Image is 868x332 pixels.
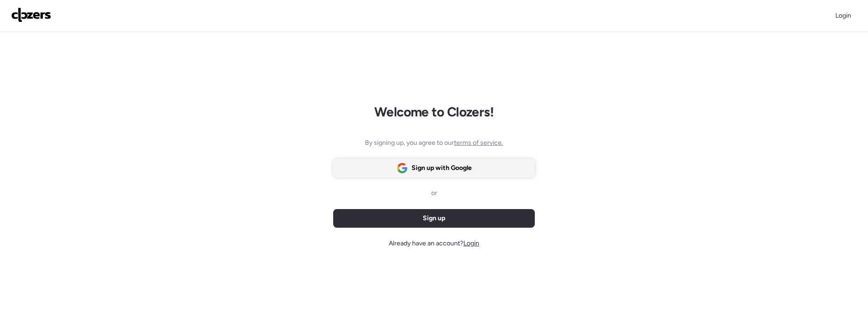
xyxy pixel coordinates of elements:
[463,239,479,247] span: Login
[365,138,503,148] span: By signing up, you agree to our
[423,214,445,223] span: Sign up
[431,189,437,198] span: or
[389,239,479,248] span: Already have an account?
[454,139,503,147] span: terms of service.
[835,12,851,20] span: Login
[11,7,51,22] img: Logo
[412,163,472,173] span: Sign up with Google
[374,104,494,120] h1: Welcome to Clozers!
